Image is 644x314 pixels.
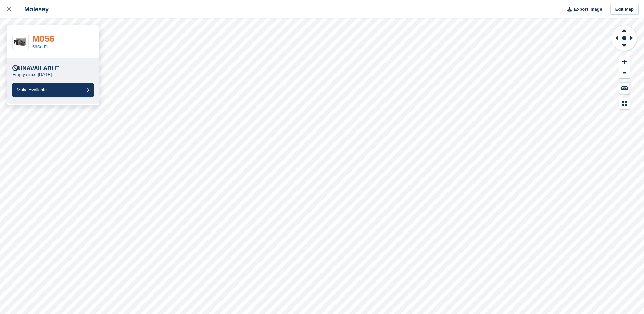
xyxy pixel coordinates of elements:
span: Export Image [574,6,602,13]
span: Make Available [17,87,47,92]
a: M056 [32,34,54,44]
button: Map Legend [619,98,630,109]
div: Unavailable [12,65,59,72]
a: Edit Map [610,4,639,15]
button: Zoom Out [619,67,630,79]
img: 56sqft.jpg [13,36,28,48]
div: Molesey [18,5,49,13]
button: Zoom In [619,56,630,67]
button: Keyboard Shortcuts [619,83,630,94]
p: Empty since [DATE] [12,72,52,77]
a: 56Sq.Ft [32,44,48,49]
button: Make Available [12,83,94,97]
button: Export Image [563,4,602,15]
